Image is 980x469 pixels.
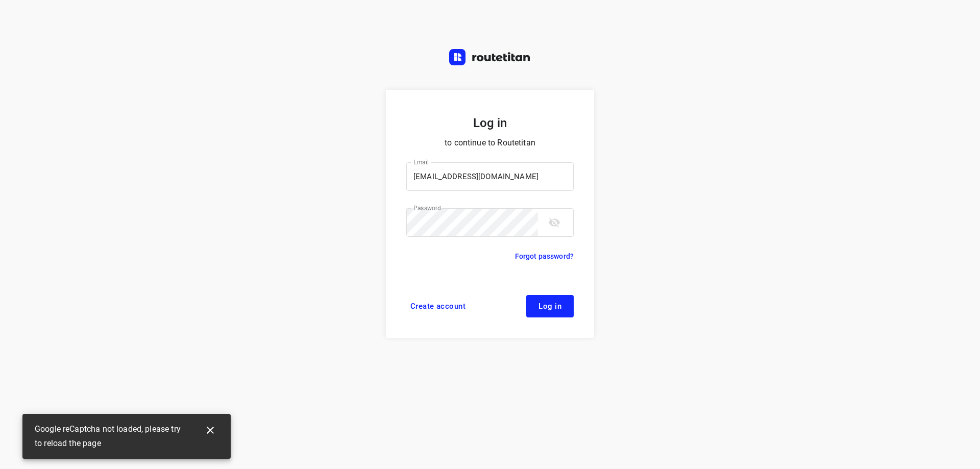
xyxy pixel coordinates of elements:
p: to continue to Routetitan [406,136,574,150]
span: Google reCaptcha not loaded, please try to reload the page [35,422,190,451]
span: Create account [410,302,465,310]
a: Create account [406,295,470,317]
button: toggle password visibility [542,210,567,235]
a: Forgot password? [515,250,574,262]
img: Routetitan [449,49,531,65]
a: Routetitan [449,49,531,68]
span: Log in [538,302,561,310]
button: Log in [526,295,574,317]
h5: Log in [406,114,574,132]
